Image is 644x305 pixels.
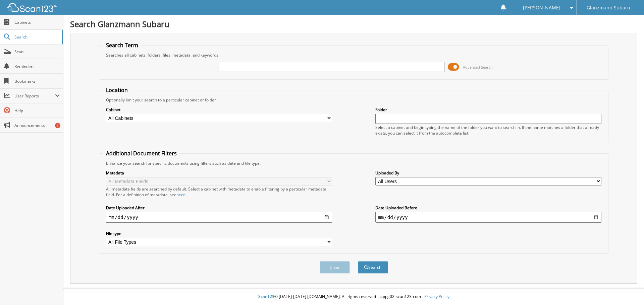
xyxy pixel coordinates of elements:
[55,123,60,128] div: 1
[176,192,185,198] a: here
[103,86,131,94] legend: Location
[14,108,60,113] span: Help
[14,123,60,128] span: Announcements
[463,65,493,70] span: Advanced Search
[14,78,60,84] span: Bookmarks
[587,6,630,10] span: Glanzmann Subaru
[375,212,601,223] input: end
[106,186,332,198] div: All metadata fields are searched by default. Select a cabinet with metadata to enable filtering b...
[523,6,560,10] span: [PERSON_NAME]
[106,170,332,176] label: Metadata
[320,261,350,274] button: Clear
[103,42,142,49] legend: Search Term
[358,261,388,274] button: Search
[14,64,60,69] span: Reminders
[106,212,332,223] input: start
[7,3,57,12] img: scan123-logo-white.svg
[63,289,644,305] div: © [DATE]-[DATE] [DOMAIN_NAME]. All rights reserved | appg02-scan123-com |
[14,49,60,55] span: Scan
[14,34,59,40] span: Search
[375,125,601,136] div: Select a cabinet and begin typing the name of the folder you want to search in. If the name match...
[103,52,605,58] div: Searches all cabinets, folders, files, metadata, and keywords
[375,205,601,211] label: Date Uploaded Before
[14,19,60,25] span: Cabinets
[103,97,605,103] div: Optionally limit your search to a particular cabinet or folder
[103,150,180,157] legend: Additional Document Filters
[424,294,449,299] a: Privacy Policy
[375,170,601,176] label: Uploaded By
[106,205,332,211] label: Date Uploaded After
[103,160,605,166] div: Enhance your search for specific documents using filters such as date and file type.
[70,18,637,29] h1: Search Glanzmann Subaru
[375,107,601,112] label: Folder
[14,93,55,99] span: User Reports
[106,107,332,112] label: Cabinet
[106,231,332,236] label: File type
[258,294,274,299] span: Scan123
